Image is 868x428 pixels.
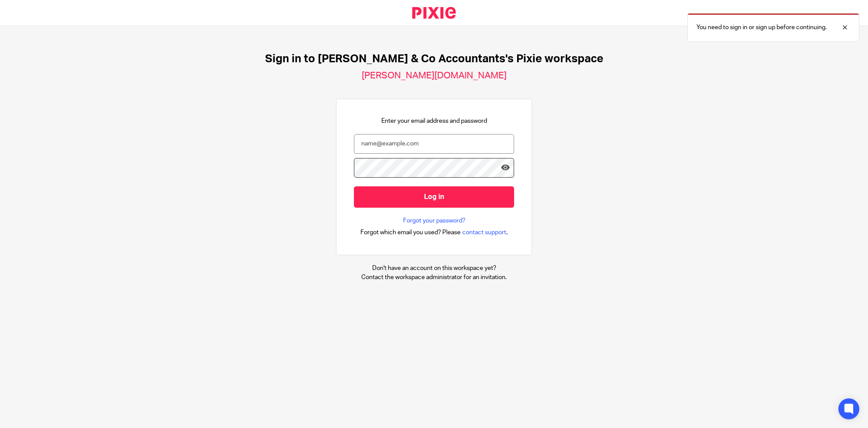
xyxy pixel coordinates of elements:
[361,273,507,282] p: Contact the workspace administrator for an invitation.
[360,228,461,237] span: Forgot which email you used? Please
[361,264,507,273] p: Don't have an account on this workspace yet?
[362,70,507,81] h2: [PERSON_NAME][DOMAIN_NAME]
[360,227,508,237] div: .
[462,228,506,237] span: contact support
[381,117,487,125] p: Enter your email address and password
[403,216,465,225] a: Forgot your password?
[265,52,603,66] h1: Sign in to [PERSON_NAME] & Co Accountants's Pixie workspace
[354,186,514,208] input: Log in
[696,23,827,32] p: You need to sign in or sign up before continuing.
[354,134,514,154] input: name@example.com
